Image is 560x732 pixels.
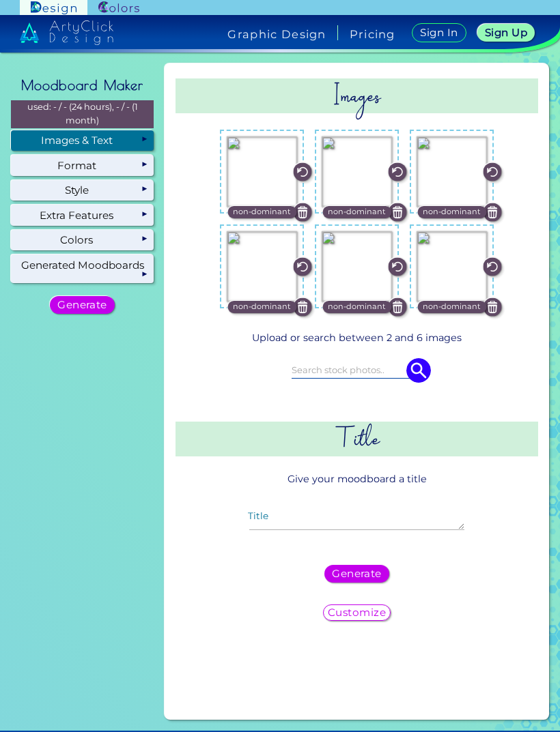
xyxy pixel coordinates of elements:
p: non-dominant [233,206,291,218]
p: non-dominant [233,301,291,313]
div: Style [11,180,154,201]
p: non-dominant [328,206,386,218]
p: used: - / - (24 hours), - / - (1 month) [11,100,154,128]
p: non-dominant [328,301,386,313]
label: Title [248,512,268,521]
img: 793f5442-8a2c-4df3-944a-5570df5ec689 [227,136,297,207]
h4: Graphic Design [227,29,326,40]
a: Pricing [350,29,395,40]
p: Upload or search between 2 and 6 images [181,330,533,346]
div: Colors [11,230,154,250]
img: 8e34fbe4-0b38-4e28-9092-5cd6f570a2a1 [417,231,487,302]
img: a9eef664-c6b6-4ce1-b611-4cb439d1b33a [322,231,392,302]
p: non-dominant [423,301,481,313]
p: Give your moodboard a title [176,466,538,491]
input: Search stock photos.. [292,362,423,377]
img: ArtyClick Colors logo [98,1,139,14]
img: icon search [406,358,431,383]
a: Sign Up [480,25,532,41]
h5: Generate [60,300,104,310]
a: Sign In [415,24,464,42]
h2: Title [176,422,538,456]
div: Generated Moodboards [11,254,154,283]
h2: Images [176,78,538,113]
h5: Sign In [422,28,456,38]
h5: Sign Up [487,28,525,38]
img: artyclick_design_logo_white_combined_path.svg [20,20,114,45]
h2: Moodboard Maker [14,70,151,100]
img: 4aa39ecb-ffb7-4e34-b190-fcc45ee035f4 [417,136,487,207]
div: Extra Features [11,205,154,225]
h5: Customize [331,608,383,617]
h5: Generate [335,569,379,579]
p: non-dominant [423,206,481,218]
img: 17f0a5f6-d2cd-4fce-b700-be9d3be66818 [227,231,297,302]
div: Images & Text [11,130,154,151]
img: a9ffed9c-c21e-4695-b3db-6dd80d01097b [322,136,392,207]
div: Format [11,155,154,175]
